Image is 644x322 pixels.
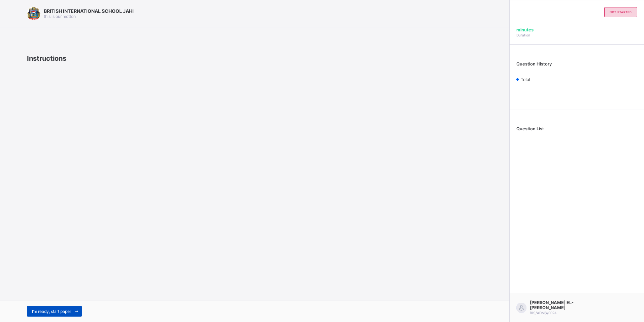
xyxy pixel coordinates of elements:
span: not started [610,10,632,14]
span: Total [521,77,530,82]
span: this is our motton [44,14,76,19]
span: BIS/ADMS/0024 [530,311,557,315]
span: Question History [516,61,552,66]
span: Duration [516,33,530,37]
span: BRITISH INTERNATIONAL SCHOOL JAHI [44,8,134,14]
span: Instructions [27,54,66,62]
span: [PERSON_NAME] EL-[PERSON_NAME] [530,300,589,310]
span: I’m ready, start paper [32,309,71,314]
span: Question List [516,126,544,131]
span: minutes [516,27,534,32]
